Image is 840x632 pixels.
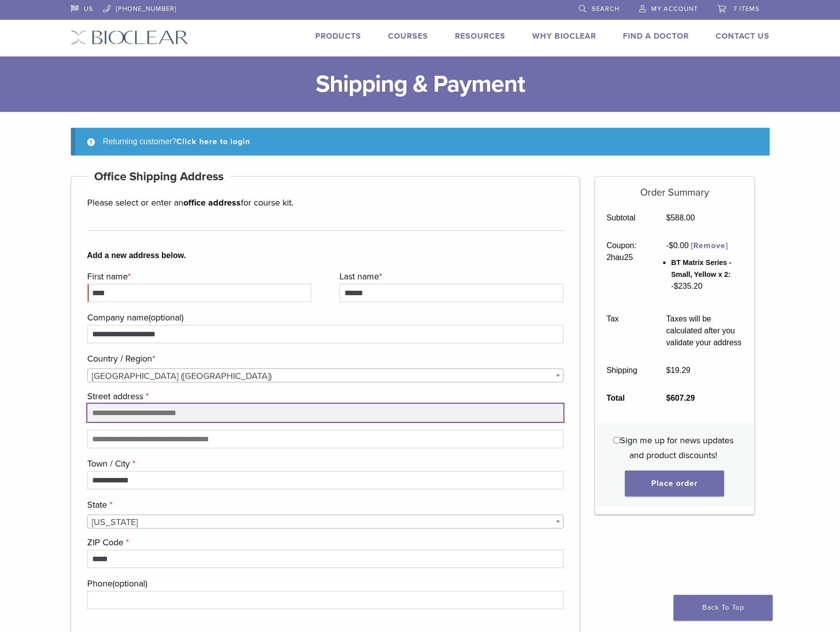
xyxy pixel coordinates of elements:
th: Total [595,384,655,412]
h4: Office Shipping Address [87,165,231,189]
label: ZIP Code [87,535,561,550]
span: $ [666,366,671,374]
a: Remove 2hau25 coupon [691,241,728,251]
h5: Order Summary [595,177,754,199]
a: Why Bioclear [532,31,596,41]
label: Town / City [87,456,561,471]
strong: office address [183,197,241,208]
label: Street address [87,389,561,404]
label: Last name [339,269,561,284]
th: Subtotal [595,204,655,232]
img: Bioclear [71,30,188,45]
a: Back To Top [673,595,773,621]
span: BT Matrix Series - Small, Yellow x 2: [671,259,731,278]
a: Contact Us [716,31,770,41]
p: Please select or enter an for course kit. [87,195,564,210]
span: Country / Region [87,369,564,382]
span: My Account [651,5,698,13]
span: $ [666,394,671,402]
td: Taxes will be calculated after you validate your address [655,305,754,357]
button: Place order [625,471,724,496]
span: (optional) [112,578,147,589]
span: 7 items [733,5,760,13]
span: Sign me up for news updates and product discounts! [620,435,733,461]
th: Shipping [595,357,655,384]
th: Tax [595,305,655,357]
span: $ [669,241,673,250]
label: First name [87,269,309,284]
bdi: 607.29 [666,394,695,402]
a: Products [315,31,361,41]
span: $ [666,213,671,222]
span: (optional) [149,312,183,323]
span: United States (US) [88,369,563,383]
a: Resources [455,31,505,41]
a: Courses [388,31,428,41]
input: Sign me up for news updates and product discounts! [614,437,620,443]
a: Find A Doctor [623,31,689,41]
span: $ [674,282,678,290]
th: Coupon: 2hau25 [595,232,655,305]
b: Add a new address below. [87,250,564,262]
span: - 235.20 [671,282,702,290]
label: State [87,497,561,512]
span: California [88,515,563,529]
a: Click here to login [176,137,250,147]
td: - [655,232,754,305]
span: Search [592,5,619,13]
bdi: 19.29 [666,366,690,374]
bdi: 588.00 [666,213,695,222]
label: Company name [87,310,561,325]
div: Returning customer? [71,128,770,156]
span: 0.00 [669,241,689,250]
label: Phone [87,576,561,591]
label: Country / Region [87,351,561,366]
span: State [87,515,564,528]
